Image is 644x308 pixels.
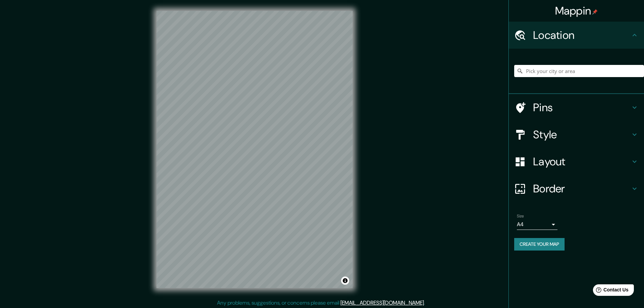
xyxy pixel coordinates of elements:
[555,4,598,18] h4: Mappin
[509,175,644,202] div: Border
[509,22,644,49] div: Location
[517,219,557,230] div: A4
[533,28,630,42] h4: Location
[157,11,353,288] canvas: Map
[340,299,424,306] a: [EMAIL_ADDRESS][DOMAIN_NAME]
[533,128,630,141] h4: Style
[533,182,630,195] h4: Border
[425,299,426,307] div: .
[426,299,427,307] div: .
[517,213,524,219] label: Size
[533,101,630,114] h4: Pins
[509,148,644,175] div: Layout
[514,238,565,251] button: Create your map
[509,94,644,121] div: Pins
[584,282,637,301] iframe: Help widget launcher
[509,121,644,148] div: Style
[217,299,425,307] p: Any problems, suggestions, or concerns please email .
[533,155,630,168] h4: Layout
[592,9,598,15] img: pin-icon.png
[514,65,644,77] input: Pick your city or area
[341,277,349,285] button: Toggle attribution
